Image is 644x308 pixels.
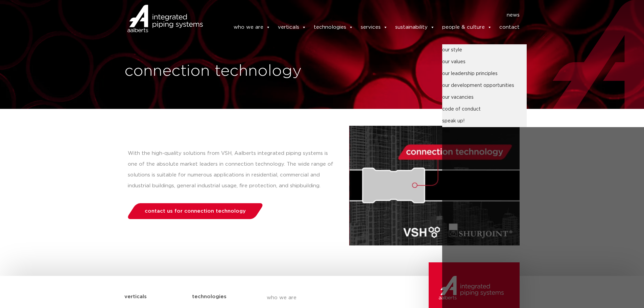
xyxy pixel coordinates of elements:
[442,80,527,92] a: our development opportunities
[442,21,492,34] a: people & culture
[124,291,147,302] h5: verticals
[507,10,520,21] a: news
[124,61,319,82] h1: connection technology
[213,10,520,21] nav: Menu
[442,115,527,127] a: speak up!
[442,92,527,103] a: our vacancies
[395,21,435,34] a: sustainability
[234,21,270,34] a: who we are
[442,44,527,56] a: our style
[267,288,390,308] a: who we are
[442,68,527,80] a: our leadership principles
[442,56,527,68] a: our values
[278,21,306,34] a: verticals
[192,291,226,302] h5: technologies
[442,103,527,115] a: code of conduct
[128,148,336,191] p: With the high-quality solutions from VSH, Aalberts integrated piping systems is one of the absolu...
[314,21,353,34] a: technologies
[361,21,388,34] a: services
[145,209,246,214] span: contact us for connection technology
[499,21,520,34] a: contact
[126,203,264,219] a: contact us for connection technology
